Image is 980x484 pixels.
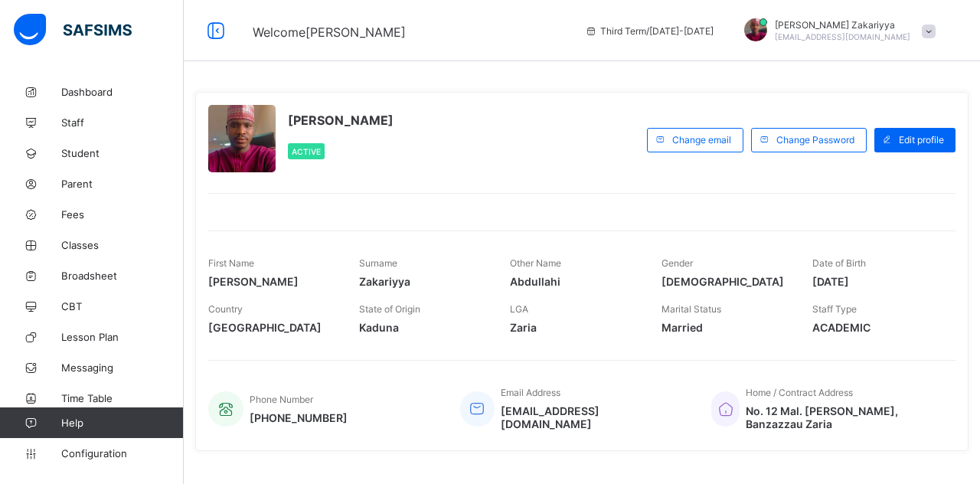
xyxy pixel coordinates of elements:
span: Messaging [61,361,184,374]
span: Email Address [501,387,560,398]
span: First Name [208,257,254,269]
span: Staff Type [812,303,857,315]
span: Parent [61,178,184,190]
span: Help [61,417,183,429]
span: Phone Number [250,394,313,405]
span: Broadsheet [61,270,184,282]
span: ACADEMIC [812,321,940,334]
span: Zaria [510,321,638,334]
span: Kaduna [359,321,487,334]
span: Change Password [776,134,854,146]
span: [PERSON_NAME] Zakariyya [775,19,910,31]
span: LGA [510,303,528,315]
span: Time Table [61,392,184,404]
img: safsims [14,14,132,46]
span: Abdullahi [510,275,638,288]
span: Zakariyya [359,275,487,288]
span: Classes [61,239,184,251]
span: Married [661,321,789,334]
span: [EMAIL_ADDRESS][DOMAIN_NAME] [501,404,688,430]
span: Staff [61,116,184,129]
span: [PERSON_NAME] [208,275,336,288]
span: Home / Contract Address [746,387,853,398]
span: [PHONE_NUMBER] [250,411,348,424]
span: Date of Birth [812,257,866,269]
span: Marital Status [661,303,721,315]
span: session/term information [585,25,714,37]
span: No. 12 Mal. [PERSON_NAME], Banzazzau Zaria [746,404,940,430]
span: Welcome [PERSON_NAME] [253,25,406,40]
span: Edit profile [899,134,944,146]
span: Gender [661,257,693,269]
span: State of Origin [359,303,420,315]
span: [DATE] [812,275,940,288]
div: IbrahimZakariyya [729,18,943,44]
span: [PERSON_NAME] [288,113,394,128]
span: [EMAIL_ADDRESS][DOMAIN_NAME] [775,32,910,41]
span: Surname [359,257,397,269]
span: Student [61,147,184,159]
span: Configuration [61,447,183,459]
span: Change email [672,134,731,146]
span: Active [292,147,321,156]
span: Other Name [510,257,561,269]
span: [GEOGRAPHIC_DATA] [208,321,336,334]
span: Fees [61,208,184,221]
span: CBT [61,300,184,312]
span: Lesson Plan [61,331,184,343]
span: [DEMOGRAPHIC_DATA] [661,275,789,288]
span: Country [208,303,243,315]
span: Dashboard [61,86,184,98]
